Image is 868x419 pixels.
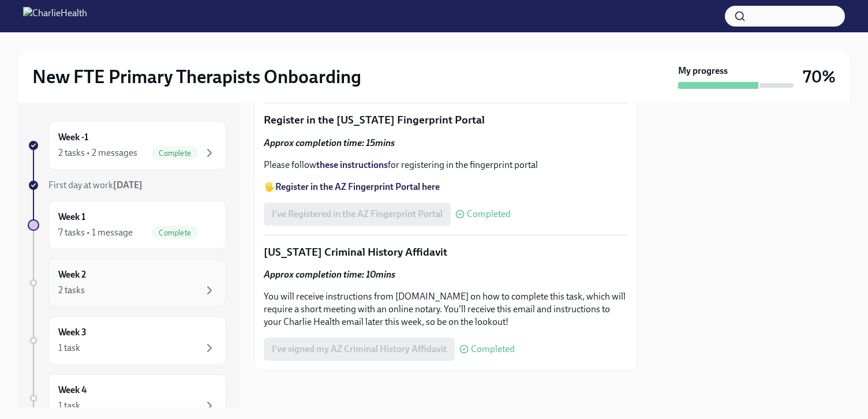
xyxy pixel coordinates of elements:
[264,159,627,171] p: Please follow for registering in the fingerprint portal
[471,345,515,354] span: Completed
[58,211,85,223] h6: Week 1
[275,181,440,192] a: Register in the AZ Fingerprint Portal here
[113,179,143,190] strong: [DATE]
[58,147,137,159] div: 2 tasks • 2 messages
[58,384,87,396] h6: Week 4
[264,245,627,260] p: [US_STATE] Criminal History Affidavit
[28,259,226,307] a: Week 22 tasks
[58,131,88,144] h6: Week -1
[264,137,395,148] strong: Approx completion time: 15mins
[58,326,87,339] h6: Week 3
[264,269,395,280] strong: Approx completion time: 10mins
[58,342,80,354] div: 1 task
[264,290,627,328] p: You will receive instructions from [DOMAIN_NAME] on how to complete this task, which will require...
[467,209,511,219] span: Completed
[48,179,143,190] span: First day at work
[58,399,80,412] div: 1 task
[152,149,198,158] span: Complete
[28,179,226,192] a: First day at work[DATE]
[803,66,836,87] h3: 70%
[264,113,627,128] p: Register in the [US_STATE] Fingerprint Portal
[58,268,86,281] h6: Week 2
[28,201,226,249] a: Week 17 tasks • 1 messageComplete
[23,7,87,25] img: CharlieHealth
[152,229,198,237] span: Complete
[58,226,133,239] div: 7 tasks • 1 message
[28,316,226,365] a: Week 31 task
[32,65,361,88] h2: New FTE Primary Therapists Onboarding
[58,284,85,297] div: 2 tasks
[678,65,728,77] strong: My progress
[264,181,627,193] p: 🖐️
[28,121,226,170] a: Week -12 tasks • 2 messagesComplete
[316,159,388,170] a: these instructions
